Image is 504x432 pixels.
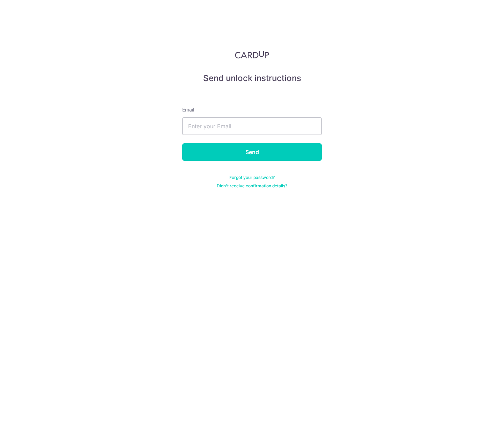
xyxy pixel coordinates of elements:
[182,73,322,84] h5: Send unlock instructions
[182,117,322,135] input: Enter your Email
[182,143,322,161] input: Send
[235,50,269,59] img: CardUp Logo
[217,183,287,189] a: Didn't receive confirmation details?
[182,107,194,113] span: translation missing: en.devise.label.Email
[229,175,275,180] a: Forgot your password?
